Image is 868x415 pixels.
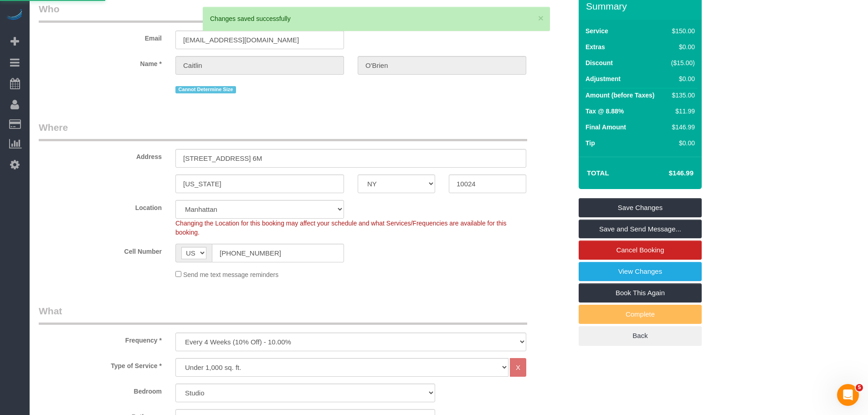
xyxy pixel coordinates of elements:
[5,9,24,22] img: Automaid Logo
[39,304,527,325] legend: What
[32,149,169,161] label: Address
[586,123,626,132] label: Final Amount
[668,138,695,148] div: $0.00
[175,174,344,193] input: City
[32,200,169,212] label: Location
[856,384,863,391] span: 5
[449,174,526,193] input: Zip Code
[538,13,544,23] button: ×
[175,220,507,236] span: Changing the Location for this booking may affect your schedule and what Services/Frequencies are...
[579,198,702,217] a: Save Changes
[39,2,527,23] legend: Who
[579,326,702,345] a: Back
[668,58,695,67] div: ($15.00)
[210,14,543,23] div: Changes saved successfully
[579,262,702,281] a: View Changes
[668,26,695,36] div: $150.00
[32,333,169,345] label: Frequency *
[175,31,344,49] input: Email
[183,271,278,278] span: Send me text message reminders
[587,169,609,177] strong: Total
[586,138,595,148] label: Tip
[212,244,344,262] input: Cell Number
[39,121,527,141] legend: Where
[668,123,695,132] div: $146.99
[668,74,695,83] div: $0.00
[586,1,697,11] h3: Summary
[586,91,654,100] label: Amount (before Taxes)
[586,42,605,51] label: Extras
[668,91,695,100] div: $135.00
[358,56,526,75] input: Last Name
[586,107,624,116] label: Tax @ 8.88%
[32,358,169,370] label: Type of Service *
[668,42,695,51] div: $0.00
[32,31,169,43] label: Email
[32,384,169,396] label: Bedroom
[642,169,693,177] h4: $146.99
[586,26,608,36] label: Service
[837,384,859,406] iframe: Intercom live chat
[586,74,621,83] label: Adjustment
[586,58,613,67] label: Discount
[579,241,702,260] a: Cancel Booking
[32,244,169,256] label: Cell Number
[668,107,695,116] div: $11.99
[32,56,169,68] label: Name *
[175,86,236,93] span: Cannot Determine Size
[579,283,702,302] a: Book This Again
[579,220,702,239] a: Save and Send Message...
[175,56,344,75] input: First Name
